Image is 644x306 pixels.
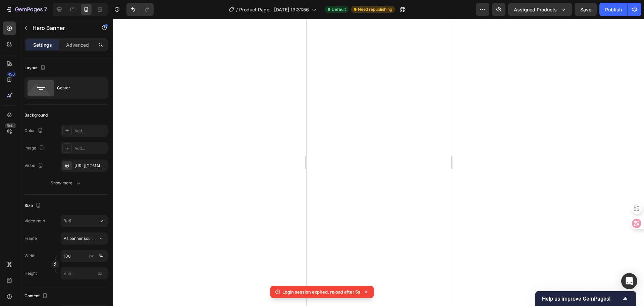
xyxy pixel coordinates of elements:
[89,253,94,259] div: px
[24,144,46,153] div: Image
[282,289,360,295] p: Login session expired, reload after 5s
[24,201,42,210] div: Size
[514,6,557,13] span: Assigned Products
[61,250,108,262] input: px%
[580,7,591,12] span: Save
[307,19,451,306] iframe: Design area
[24,253,36,259] label: Width
[99,253,103,259] div: %
[33,41,52,48] p: Settings
[74,128,106,134] div: Add...
[508,3,572,16] button: Assigned Products
[24,63,47,73] div: Layout
[24,112,48,118] div: Background
[97,252,105,260] button: px
[24,292,49,301] div: Content
[621,273,637,289] div: Open Intercom Messenger
[605,6,622,13] div: Publish
[3,3,50,16] button: 7
[24,126,44,135] div: Color
[5,123,16,128] div: Beta
[64,218,71,223] span: 9:16
[6,72,16,77] div: 450
[24,161,45,170] div: Video
[239,6,309,13] span: Product Page - [DATE] 13:31:56
[57,80,98,96] div: Center
[24,218,45,224] div: Video ratio
[575,3,597,16] button: Save
[542,296,621,302] span: Help us improve GemPages!
[542,295,629,303] button: Show survey - Help us improve GemPages!
[61,267,108,279] input: px
[332,6,346,12] span: Default
[74,145,106,151] div: Add...
[24,235,37,242] label: Frame
[74,163,106,169] div: [URL][DOMAIN_NAME]
[61,215,108,227] button: 9:16
[33,24,90,32] p: Hero Banner
[64,235,97,242] span: As banner source
[66,41,89,48] p: Advanced
[24,270,37,276] label: Height
[88,252,96,260] button: %
[599,3,628,16] button: Publish
[61,232,108,245] button: As banner source
[126,3,154,16] div: Undo/Redo
[24,177,108,189] button: Show more
[98,271,102,276] span: px
[51,180,82,186] div: Show more
[358,6,392,12] span: Need republishing
[44,5,47,13] p: 7
[236,6,238,13] span: /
